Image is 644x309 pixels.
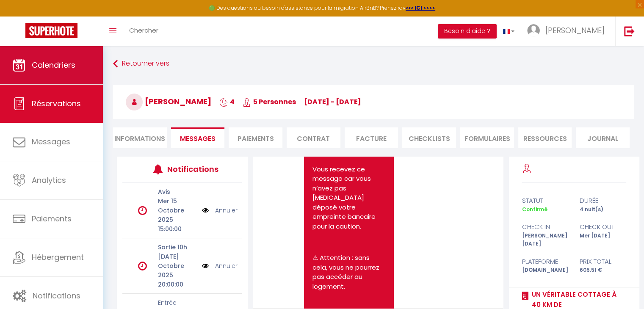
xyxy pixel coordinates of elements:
img: Super Booking [25,23,77,38]
span: 5 Personnes [243,97,296,107]
div: check in [516,222,574,232]
span: Paiements [32,213,72,224]
p: Avis [158,187,196,196]
span: Messages [32,136,70,147]
span: Calendriers [32,60,75,70]
button: Besoin d'aide ? [438,24,497,39]
div: [PERSON_NAME] [DATE] [516,232,574,248]
div: [DOMAIN_NAME] [516,266,574,274]
a: Retourner vers [113,56,634,72]
span: Confirmé [522,206,547,213]
li: CHECKLISTS [402,127,456,148]
div: statut [516,196,574,206]
div: Plateforme [516,257,574,267]
li: FORMULAIRES [460,127,514,148]
li: Journal [576,127,630,148]
p: Sortie 10h [158,243,196,252]
span: 4 [219,97,235,107]
li: Ressources [518,127,572,148]
img: logout [624,26,635,36]
img: NO IMAGE [202,206,209,215]
span: Chercher [129,26,158,35]
h3: Notifications [167,160,217,179]
li: Paiements [229,127,282,148]
a: >>> ICI <<<< [406,4,435,11]
div: durée [574,196,632,206]
a: Annuler [215,261,238,270]
span: Messages [180,134,216,143]
li: Facture [345,127,398,148]
p: Mer 15 Octobre 2025 15:00:00 [158,196,196,234]
div: Prix total [574,257,632,267]
span: [PERSON_NAME] [126,96,211,107]
span: Analytics [32,175,66,185]
div: check out [574,222,632,232]
span: Notifications [33,290,80,301]
li: Informations [113,127,167,148]
li: Contrat [287,127,340,148]
a: Annuler [215,206,238,215]
div: 4 nuit(s) [574,206,632,214]
p: [DATE] Octobre 2025 20:00:00 [158,252,196,289]
p: Vous recevez ce message car vous n’avez pas [MEDICAL_DATA] déposé votre empreinte bancaire pour l... [312,165,385,232]
span: Réservations [32,98,81,109]
span: Hébergement [32,252,84,262]
span: [PERSON_NAME] [545,25,605,36]
div: 605.51 € [574,266,632,274]
p: ⚠ Attention : sans cela, vous ne pourrez pas accéder au logement. [312,253,385,291]
span: [DATE] - [DATE] [304,97,361,107]
img: NO IMAGE [202,261,209,270]
div: Mer [DATE] [574,232,632,248]
a: Chercher [123,17,165,46]
a: ... [PERSON_NAME] [521,17,615,46]
img: ... [527,24,540,37]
